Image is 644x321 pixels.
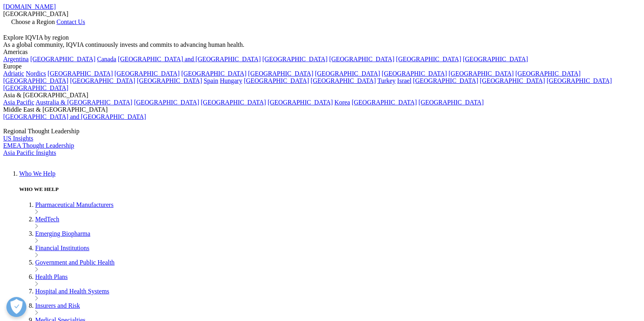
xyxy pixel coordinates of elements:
[546,77,612,84] a: [GEOGRAPHIC_DATA]
[3,106,641,113] div: Middle East & [GEOGRAPHIC_DATA]
[11,18,55,25] span: Choose a Region
[6,297,26,317] button: Open Preferences
[463,56,528,62] a: [GEOGRAPHIC_DATA]
[3,48,641,56] div: Americas
[3,99,34,106] a: Asia Pacific
[396,56,461,62] a: [GEOGRAPHIC_DATA]
[36,99,132,106] a: Australia & [GEOGRAPHIC_DATA]
[3,135,33,142] a: US Insights
[3,10,641,18] div: [GEOGRAPHIC_DATA]
[397,77,412,84] a: Israel
[3,113,146,120] a: [GEOGRAPHIC_DATA] and [GEOGRAPHIC_DATA]
[3,92,641,99] div: Asia & [GEOGRAPHIC_DATA]
[262,56,327,62] a: [GEOGRAPHIC_DATA]
[3,63,641,70] div: Europe
[3,84,68,91] a: [GEOGRAPHIC_DATA]
[377,77,396,84] a: Turkey
[3,34,641,41] div: Explore IQVIA by region
[35,288,109,295] a: Hospital and Health Systems
[203,77,218,84] a: Spain
[329,56,394,62] a: [GEOGRAPHIC_DATA]
[244,77,309,84] a: [GEOGRAPHIC_DATA]
[3,77,68,84] a: [GEOGRAPHIC_DATA]
[382,70,447,77] a: [GEOGRAPHIC_DATA]
[480,77,545,84] a: [GEOGRAPHIC_DATA]
[335,99,350,106] a: Korea
[70,77,135,84] a: [GEOGRAPHIC_DATA]
[30,56,96,62] a: [GEOGRAPHIC_DATA]
[3,128,641,135] div: Regional Thought Leadership
[3,41,641,48] div: As a global community, IQVIA continuously invests and commits to advancing human health.
[48,70,113,77] a: [GEOGRAPHIC_DATA]
[19,186,641,193] h5: WHO WE HELP
[3,56,29,62] a: Argentina
[118,56,261,62] a: [GEOGRAPHIC_DATA] and [GEOGRAPHIC_DATA]
[19,170,56,177] a: Who We Help
[3,142,74,149] a: EMEA Thought Leadership
[3,149,56,156] a: Asia Pacific Insights
[181,70,246,77] a: [GEOGRAPHIC_DATA]
[311,77,376,84] a: [GEOGRAPHIC_DATA]
[35,273,68,280] a: Health Plans
[413,77,478,84] a: [GEOGRAPHIC_DATA]
[315,70,380,77] a: [GEOGRAPHIC_DATA]
[35,302,80,309] a: Insurers and Risk
[137,77,202,84] a: [GEOGRAPHIC_DATA]
[248,70,313,77] a: [GEOGRAPHIC_DATA]
[267,99,333,106] a: [GEOGRAPHIC_DATA]
[56,18,85,25] a: Contact Us
[35,230,90,237] a: Emerging Biopharma
[134,99,199,106] a: [GEOGRAPHIC_DATA]
[114,70,179,77] a: [GEOGRAPHIC_DATA]
[35,201,114,208] a: Pharmaceutical Manufacturers
[3,70,24,77] a: Adriatic
[35,259,115,266] a: Government and Public Health
[201,99,266,106] a: [GEOGRAPHIC_DATA]
[97,56,116,62] a: Canada
[515,70,580,77] a: [GEOGRAPHIC_DATA]
[352,99,417,106] a: [GEOGRAPHIC_DATA]
[35,216,59,223] a: MedTech
[419,99,484,106] a: [GEOGRAPHIC_DATA]
[220,77,242,84] a: Hungary
[3,3,56,10] a: [DOMAIN_NAME]
[449,70,514,77] a: [GEOGRAPHIC_DATA]
[26,70,46,77] a: Nordics
[35,245,90,251] a: Financial Institutions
